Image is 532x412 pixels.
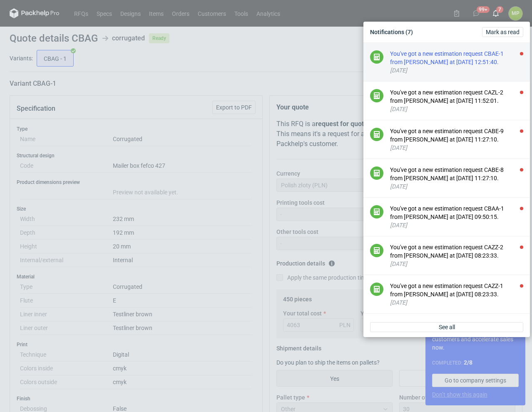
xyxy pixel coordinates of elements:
[390,298,523,307] div: [DATE]
[390,50,523,66] div: You've got a new estimation request CBAE-1 from [PERSON_NAME] at [DATE] 12:51:40.
[486,29,520,35] span: Mark as read
[367,25,527,39] div: Notifications (7)
[370,322,523,332] a: See all
[390,282,523,307] button: You've got a new estimation request CAZZ-1 from [PERSON_NAME] at [DATE] 08:23:33.[DATE]
[390,243,523,268] button: You've got a new estimation request CAZZ-2 from [PERSON_NAME] at [DATE] 08:23:33.[DATE]
[390,127,523,144] div: You've got a new estimation request CABE-9 from [PERSON_NAME] at [DATE] 11:27:10.
[439,324,455,330] span: See all
[390,182,523,191] div: [DATE]
[390,204,523,229] button: You've got a new estimation request CBAA-1 from [PERSON_NAME] at [DATE] 09:50:15.[DATE]
[390,50,523,74] button: You've got a new estimation request CBAE-1 from [PERSON_NAME] at [DATE] 12:51:40.[DATE]
[390,166,523,191] button: You've got a new estimation request CABE-8 from [PERSON_NAME] at [DATE] 11:27:10.[DATE]
[390,88,523,105] div: You've got a new estimation request CAZL-2 from [PERSON_NAME] at [DATE] 11:52:01.
[390,88,523,113] button: You've got a new estimation request CAZL-2 from [PERSON_NAME] at [DATE] 11:52:01.[DATE]
[390,66,523,74] div: [DATE]
[482,27,523,37] button: Mark as read
[390,282,523,298] div: You've got a new estimation request CAZZ-1 from [PERSON_NAME] at [DATE] 08:23:33.
[390,166,523,182] div: You've got a new estimation request CABE-8 from [PERSON_NAME] at [DATE] 11:27:10.
[390,221,523,229] div: [DATE]
[390,260,523,268] div: [DATE]
[390,127,523,152] button: You've got a new estimation request CABE-9 from [PERSON_NAME] at [DATE] 11:27:10.[DATE]
[390,144,523,152] div: [DATE]
[390,243,523,260] div: You've got a new estimation request CAZZ-2 from [PERSON_NAME] at [DATE] 08:23:33.
[390,105,523,113] div: [DATE]
[390,204,523,221] div: You've got a new estimation request CBAA-1 from [PERSON_NAME] at [DATE] 09:50:15.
